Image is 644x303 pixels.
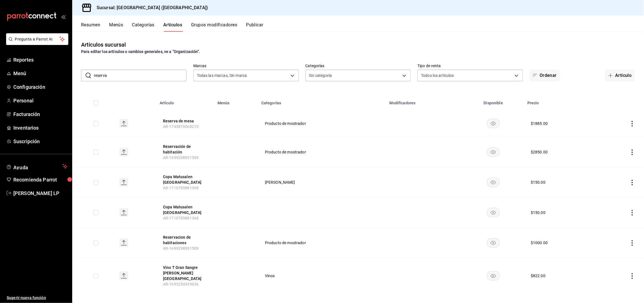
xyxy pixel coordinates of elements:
[630,150,635,155] button: actions
[531,210,545,215] div: $ 150.00
[193,64,299,68] label: Marcas
[265,180,379,184] span: [PERSON_NAME]
[13,97,67,104] span: Personal
[163,246,199,251] span: AR-1699298091509
[417,64,523,68] label: Tipo de venta
[630,210,635,216] button: actions
[163,124,199,129] span: AR-1745870068210
[13,176,67,183] span: Recomienda Parrot
[81,22,100,32] button: Resumen
[163,216,199,220] span: AR-1710705881368
[81,41,126,49] div: Artículos sucursal
[191,22,237,32] button: Grupos modificadores
[463,92,524,110] th: Disponible
[605,70,635,81] button: Artículo
[163,282,199,286] span: AR-1693254439636
[487,119,500,128] button: availability-product
[487,178,500,187] button: availability-product
[163,118,207,124] button: edit-product-location
[531,240,548,246] div: $ 1000.00
[7,295,67,301] span: Sugerir nueva función
[531,180,545,185] div: $ 150.00
[265,274,379,278] span: Vinos
[109,22,123,32] button: Menús
[258,92,386,110] th: Categorías
[13,110,67,118] span: Facturación
[92,4,208,11] h3: Sucursal: [GEOGRAPHIC_DATA] ([GEOGRAPHIC_DATA])
[530,70,560,81] button: Ordenar
[81,22,644,32] div: navigation tabs
[630,273,635,279] button: actions
[214,92,258,110] th: Menús
[13,124,67,132] span: Inventarios
[630,240,635,246] button: actions
[132,22,155,32] button: Categorías
[13,83,67,91] span: Configuración
[13,190,67,197] span: [PERSON_NAME] LP
[265,150,379,154] span: Producto de mostrador
[163,186,199,190] span: AR-1710705881368
[61,14,66,19] button: open_drawer_menu
[487,147,500,157] button: availability-product
[531,149,548,155] div: $ 2850.00
[386,92,463,110] th: Modificadores
[630,180,635,185] button: actions
[163,22,182,32] button: Artículos
[487,238,500,248] button: availability-product
[13,163,60,170] span: Ayuda
[13,56,67,64] span: Reportes
[265,241,379,245] span: Producto de mostrador
[163,265,207,281] button: edit-product-location
[246,22,263,32] button: Publicar
[163,234,207,246] button: edit-product-location
[81,49,200,54] strong: Para editar los artículos o cambios generales, ve a “Organización”.
[6,33,68,45] button: Pregunta a Parrot AI
[309,73,332,78] span: Sin categoría
[630,121,635,127] button: actions
[531,273,545,279] div: $ 822.00
[94,70,187,81] input: Buscar artículo
[421,73,454,78] span: Todos los artículos
[156,92,214,110] th: Artículo
[531,121,548,126] div: $ 1885.00
[13,70,67,77] span: Menú
[15,36,60,42] span: Pregunta a Parrot AI
[163,204,207,215] button: edit-product-location
[163,174,207,185] button: edit-product-location
[487,208,500,217] button: availability-product
[487,271,500,281] button: availability-product
[13,138,67,145] span: Suscripción
[163,155,199,160] span: AR-1699298091509
[163,144,207,155] button: edit-product-location
[197,73,247,78] span: Todas las marcas, Sin marca
[524,92,595,110] th: Precio
[265,122,379,125] span: Producto de mostrador
[305,64,411,68] label: Categorías
[4,40,68,46] a: Pregunta a Parrot AI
